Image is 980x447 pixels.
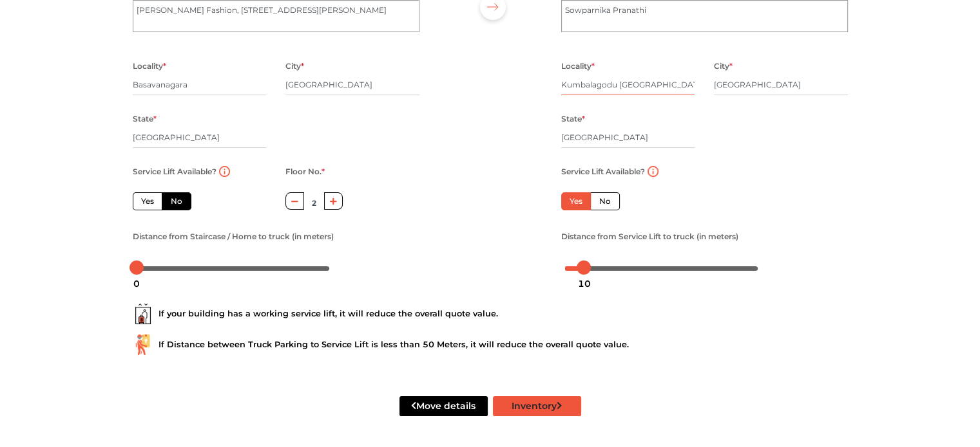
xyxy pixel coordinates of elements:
[493,396,581,416] button: Inventory
[561,163,645,180] label: Service Lift Available?
[285,163,325,180] label: Floor No.
[561,58,595,75] label: Locality
[285,58,304,75] label: City
[133,228,334,245] label: Distance from Staircase / Home to truck (in meters)
[573,273,596,295] div: 10
[133,192,162,210] label: Yes
[590,192,620,210] label: No
[133,111,157,127] label: State
[133,304,153,324] img: ...
[162,192,191,210] label: No
[133,304,848,324] div: If your building has a working service lift, it will reduce the overall quote value.
[133,163,216,180] label: Service Lift Available?
[561,111,585,127] label: State
[399,396,488,416] button: Move details
[133,58,166,75] label: Locality
[561,228,738,245] label: Distance from Service Lift to truck (in meters)
[714,58,733,75] label: City
[128,273,145,295] div: 0
[561,192,591,210] label: Yes
[133,334,153,355] img: ...
[133,334,848,355] div: If Distance between Truck Parking to Service Lift is less than 50 Meters, it will reduce the over...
